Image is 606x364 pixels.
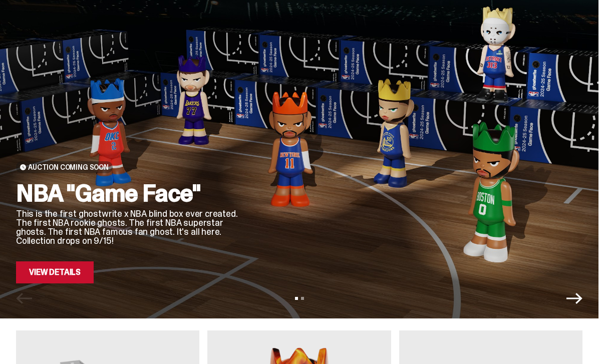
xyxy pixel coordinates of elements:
h2: NBA "Game Face" [16,181,245,205]
button: View slide 2 [301,297,304,300]
button: View slide 1 [295,297,298,300]
button: Next [566,290,582,306]
p: This is the first ghostwrite x NBA blind box ever created. The first NBA rookie ghosts. The first... [16,209,245,245]
a: View Details [16,261,94,283]
span: Auction Coming Soon [28,163,109,171]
